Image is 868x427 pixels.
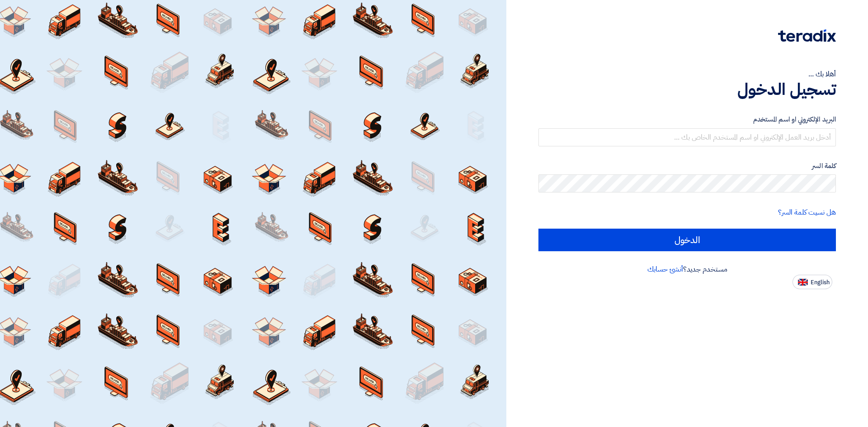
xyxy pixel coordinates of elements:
img: Teradix logo [778,29,836,42]
input: الدخول [538,229,836,251]
img: en-US.png [798,279,808,286]
div: أهلا بك ... [538,69,836,80]
label: كلمة السر [538,161,836,171]
div: مستخدم جديد؟ [538,264,836,275]
a: أنشئ حسابك [647,264,683,275]
label: البريد الإلكتروني او اسم المستخدم [538,114,836,125]
h1: تسجيل الدخول [538,80,836,99]
button: English [793,275,832,289]
input: أدخل بريد العمل الإلكتروني او اسم المستخدم الخاص بك ... [538,128,836,146]
span: English [811,279,830,286]
a: هل نسيت كلمة السر؟ [778,207,836,218]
